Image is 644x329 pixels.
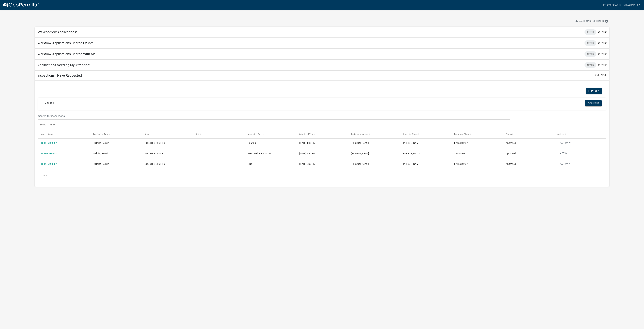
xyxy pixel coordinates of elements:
div: Items: 0 [585,40,596,46]
button: expand [598,63,607,67]
span: Assigned Inspector [351,133,368,135]
span: Address [145,133,152,135]
span: Application Type [93,133,108,135]
datatable-header-cell: Inspection Type [245,130,296,138]
button: Export [586,88,602,94]
button: Action [557,162,573,167]
span: Footing [248,142,256,144]
span: Application [41,133,52,135]
span: Keith Pollock [351,163,369,165]
datatable-header-cell: City [193,130,245,138]
h5: Applications Needing My Attention: [37,63,90,67]
span: Approved [506,142,516,144]
datatable-header-cell: Actions [554,130,606,138]
button: Action [557,141,573,146]
button: collapse [595,73,607,77]
div: Items: 0 [585,62,596,68]
button: My Dashboard Settingssettings [572,18,611,24]
datatable-header-cell: Scheduled Time [296,130,348,138]
span: BOOSTER CLUB RD [145,152,165,155]
span: Building Permit [93,142,109,144]
a: Map [48,120,57,130]
span: Building Permit [93,152,109,155]
i: settings [604,19,608,23]
a: BLDG-2025-57 [41,152,57,155]
datatable-header-cell: Application [38,130,90,138]
span: Requestor Name [402,133,418,135]
a: millerm415 [622,2,641,8]
button: expand [598,30,607,34]
span: 06/05/2025, 1:30 PM [299,142,315,144]
span: Status [506,133,512,135]
a: BLDG-2025-57 [41,163,57,165]
span: John Mills [351,142,369,144]
div: Items: 0 [585,29,596,35]
span: Keith Pollock [351,152,369,155]
datatable-header-cell: Application Type [90,130,141,138]
span: 06/10/2025, 3:30 PM [299,152,315,155]
h5: Workflow Applications Shared By Me: [37,41,93,45]
span: BOOSTER CLUB RD [145,163,165,165]
span: Slab [248,163,252,165]
datatable-header-cell: Status [503,130,554,138]
button: expand [598,52,607,56]
div: collapse [35,81,609,187]
div: Items: 0 [585,51,596,57]
span: Marc Miller [402,163,421,165]
datatable-header-cell: Requestor Phone [451,130,502,138]
button: Action [557,152,573,156]
span: My Dashboard Settings [575,19,604,23]
span: 07/01/2025, 3:00 PM [299,163,315,165]
span: Marc Miller [402,152,421,155]
span: Scheduled Time [299,133,314,135]
span: Approved [506,152,516,155]
span: Inspection Type [248,133,262,135]
span: 3215060207 [454,152,468,155]
span: Stem Wall Foundation [248,152,271,155]
span: Requestor Phone [454,133,470,135]
datatable-header-cell: Requestor Name [399,130,451,138]
h5: Workflow Applications Shared With Me: [37,52,96,56]
span: 3215060207 [454,163,468,165]
a: BLDG-2025-57 [41,142,57,144]
a: Data [38,120,48,130]
span: Approved [506,163,516,165]
span: 3215060207 [454,142,468,144]
button: Columns [585,100,602,106]
span: City [196,133,200,135]
span: Building Permit [93,163,109,165]
h5: Inspections I Have Requested: [37,73,83,77]
input: Search for inspections [38,113,510,120]
div: 3 total [38,171,606,180]
button: expand [598,41,607,45]
a: + Filter [42,100,57,106]
datatable-header-cell: Address [141,130,193,138]
span: Marc Miller [402,142,421,144]
span: BOOSTER CLUB RD [145,142,165,144]
h5: My Workflow Applications: [37,30,77,34]
a: My Dashboard [602,2,622,8]
span: Actions [557,133,564,135]
datatable-header-cell: Assigned Inspector [348,130,399,138]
